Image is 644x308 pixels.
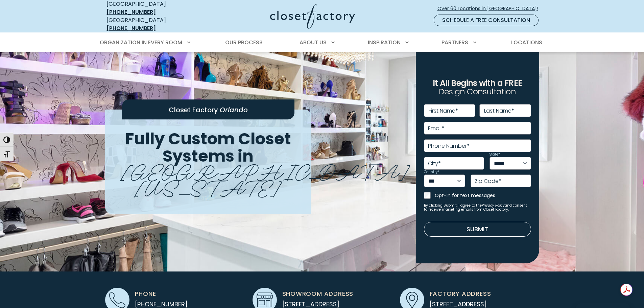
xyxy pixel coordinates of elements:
span: Orlando [220,105,248,115]
label: First Name [429,108,458,114]
label: City [428,161,441,166]
label: Last Name [484,108,514,114]
span: Locations [511,39,542,46]
label: Phone Number [428,143,470,149]
span: [GEOGRAPHIC_DATA][US_STATE] [121,155,410,202]
div: [GEOGRAPHIC_DATA] [106,16,205,32]
span: Factory Address [430,289,491,298]
small: By clicking Submit, I agree to the and consent to receive marketing emails from Closet Factory. [424,204,531,212]
a: [PHONE_NUMBER] [106,8,156,16]
label: State [490,153,500,156]
nav: Primary Menu [95,33,549,52]
span: Inspiration [368,39,401,46]
label: Email [428,126,444,131]
span: It All Begins with a FREE [433,77,522,89]
span: Showroom Address [282,289,354,298]
span: Phone [135,289,156,298]
label: Zip Code [475,179,501,184]
button: Submit [424,222,531,237]
span: Closet Factory [169,105,218,115]
span: Fully Custom Closet Systems in [125,127,291,167]
span: Over 60 Locations in [GEOGRAPHIC_DATA]! [437,5,544,12]
label: Country [424,170,439,174]
span: Partners [442,39,468,46]
a: Privacy Policy [482,203,505,208]
img: Closet Factory Logo [270,4,355,29]
span: About Us [300,39,327,46]
span: Organization in Every Room [100,39,182,46]
span: Design Consultation [439,86,516,97]
span: Our Process [225,39,263,46]
a: [PHONE_NUMBER] [106,24,156,32]
a: Schedule a Free Consultation [434,15,539,26]
label: Opt-in for text messages [435,192,531,199]
a: Over 60 Locations in [GEOGRAPHIC_DATA]! [437,3,544,15]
